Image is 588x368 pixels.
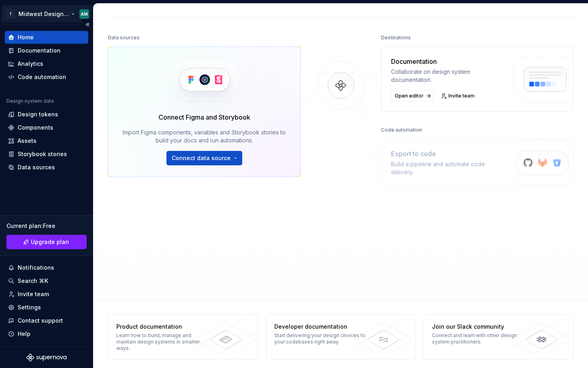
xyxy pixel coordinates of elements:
div: Code automation [381,124,422,136]
button: Search ⌘K [5,274,88,287]
a: Invite team [438,90,478,102]
div: Invite team [18,290,49,298]
span: Invite team [448,93,474,99]
div: Home [18,33,34,41]
div: Import Figma components, variables and Storybook stories to build your docs and run automations. [120,128,289,144]
div: Documentation [18,47,61,55]
button: Collapse sidebar [82,19,93,30]
span: Connect data source [172,154,231,162]
div: T [6,9,15,19]
div: Design tokens [18,110,58,118]
a: Assets [5,134,88,147]
div: Analytics [18,60,43,68]
div: Documentation [391,57,505,66]
div: Midwest Design System [18,10,70,18]
button: Notifications [5,261,88,274]
div: Storybook stories [18,150,67,158]
div: Start delivering your design choices to your codebases right away. [274,332,370,345]
div: Components [18,124,53,132]
div: Current plan : Free [6,222,87,230]
div: Code automation [18,73,66,81]
div: Connect and learn with other design system practitioners. [432,332,528,345]
div: Build a pipeline and automate code delivery. [391,160,505,176]
div: Help [18,330,30,338]
div: Search ⌘K [18,277,48,285]
div: Collaborate on design system documentation. [391,68,505,84]
a: Analytics [5,57,88,70]
button: Connect data source [166,151,242,165]
div: Data sources [18,163,55,171]
div: Settings [18,303,41,311]
a: Components [5,121,88,134]
a: Settings [5,301,88,314]
a: Upgrade plan [6,235,87,249]
div: Design system data [6,98,54,104]
div: Contact support [18,317,63,325]
div: Connect Figma and Storybook [158,112,250,122]
a: Design tokens [5,108,88,121]
button: Help [5,327,88,340]
div: Assets [18,137,36,145]
div: Export to code [391,149,505,159]
span: Open editor [395,93,424,99]
button: Contact support [5,314,88,327]
div: Join our Slack community [432,323,528,331]
a: Join our Slack communityConnect and learn with other design system practitioners. [424,314,574,360]
div: Data sources [108,32,140,43]
div: AM [81,11,88,17]
div: Notifications [18,264,54,272]
a: Storybook stories [5,148,88,161]
div: Developer documentation [274,323,370,331]
button: TMidwest Design SystemAM [2,5,91,22]
a: Open editor [391,90,434,102]
svg: Supernova Logo [26,354,67,362]
a: Home [5,31,88,44]
div: Destinations [381,32,411,43]
a: Data sources [5,161,88,174]
a: Product documentationLearn how to build, manage and maintain design systems in smarter ways. [108,314,258,360]
a: Invite team [5,288,88,301]
a: Developer documentationStart delivering your design choices to your codebases right away. [266,314,416,360]
div: Product documentation [116,323,212,331]
div: Learn how to build, manage and maintain design systems in smarter ways. [116,332,212,352]
a: Code automation [5,71,88,83]
a: Documentation [5,44,88,57]
span: Upgrade plan [31,238,69,246]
